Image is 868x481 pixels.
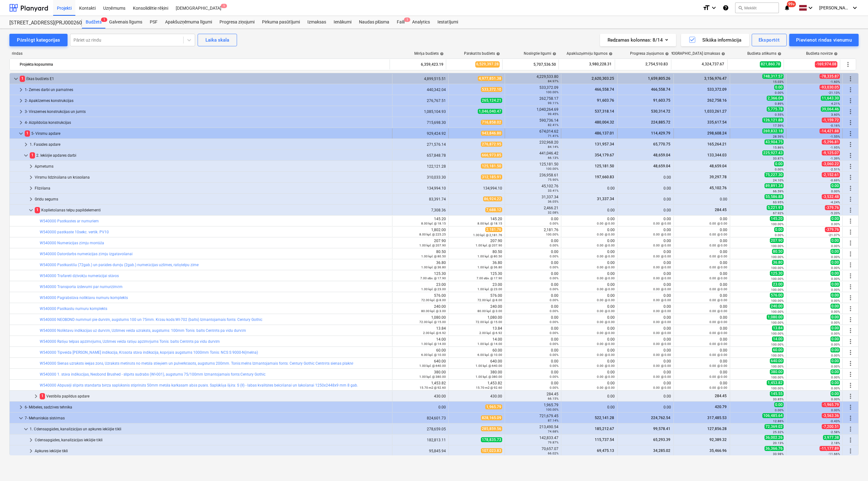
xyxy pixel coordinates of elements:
[17,86,25,94] span: keyboard_arrow_right
[822,150,840,155] span: -9,125.07
[762,129,784,134] span: 269,832.18
[25,85,390,95] div: 1- Zemes darbi un pamatnes
[395,88,446,92] div: 440,342.04
[608,36,669,44] div: Redzamas kolonnas : 8/14
[847,228,854,236] span: Vairāk darbību
[653,164,671,168] span: 48,659.04
[548,101,558,105] small: 99.11%
[22,425,30,433] span: keyboard_arrow_down
[27,195,35,203] span: keyboard_arrow_right
[20,74,390,84] div: Ēkas budžets E1
[847,382,854,389] span: Vairāk darbību
[392,59,443,69] div: 6,359,423.19
[830,146,840,149] small: -1.95%
[507,140,558,149] div: 232,968.20
[847,250,854,258] span: Vairāk darbību
[507,162,558,171] div: 125,181.50
[507,173,558,182] div: 236,958.61
[710,4,718,12] i: keyboard_arrow_down
[847,392,854,400] span: Vairāk darbību
[35,161,390,171] div: Apmetums
[25,130,30,136] span: 1
[774,85,784,90] span: 0.00
[847,174,854,181] span: Vairāk darbību
[847,141,854,148] span: Vairāk darbību
[22,152,30,159] span: keyboard_arrow_down
[775,91,784,94] small: 0.00%
[822,118,840,123] span: -1,159.72
[12,75,20,83] span: keyboard_arrow_down
[40,361,353,366] a: W540000 Sienas uzraksts ieejas zonā, Uzraksts metināts no metāla stieņiem un pulverkrāsots, augst...
[709,175,727,179] span: 39,297.78
[647,76,671,81] span: 1,659,805.26
[548,79,558,83] small: 84.97%
[439,52,444,56] span: help
[596,98,615,103] span: 91,603.76
[830,135,840,138] small: -1.55%
[789,34,859,46] button: Pievienot rindas vienumu
[653,98,671,103] span: 91,603.75
[707,87,727,92] span: 533,372.09
[17,130,25,137] span: keyboard_arrow_down
[821,107,840,112] span: 39,064.46
[478,76,502,81] span: 4,977,851.38
[546,90,558,94] small: 100.00%
[27,174,35,181] span: keyboard_arrow_right
[105,16,146,28] div: Galvenais līgums
[40,350,258,355] a: W540000 Tipveida [PERSON_NAME] indikācija, Krāsota stāva indikācija, kopējais augstums 1000mm Ton...
[395,197,446,201] div: 83,391.74
[847,195,854,203] span: Vairāk darbību
[395,120,446,125] div: 715,698.30
[564,186,615,190] div: 0.00
[704,109,727,114] span: 1,033,261.27
[847,86,854,94] span: Vairāk darbību
[664,51,725,56] div: [DEMOGRAPHIC_DATA] izmaksas
[847,447,854,455] span: Vairāk darbību
[787,1,796,7] span: 99+
[546,167,558,170] small: 100.00%
[25,118,390,128] div: 4- Aizpildošās konstrukcijas
[847,360,854,367] span: Vairāk darbību
[40,339,220,344] a: W540000 Ratiņu telpas apzīmējums, Uzlīmes veida ratiņu apzīmējums Tonis: balts Centrēts pa vidu d...
[653,142,671,146] span: 65,770.75
[775,113,784,116] small: 0.55%
[851,4,859,12] i: keyboard_arrow_down
[689,36,742,44] div: Sīkāka informācija
[395,153,446,158] div: 657,848.78
[847,283,854,291] span: Vairāk darbību
[830,168,840,171] small: -2.51%
[752,34,787,46] button: Eksportēt
[395,164,446,169] div: 122,121.28
[548,145,558,149] small: 84.14%
[40,274,119,278] a: W540000 Trafareti dzīvokļu numerācijai stāvos
[567,51,613,56] div: Apakšuzņēmēju līgumos
[551,52,556,56] span: help
[833,52,838,56] span: help
[216,16,258,28] a: Progresa ziņojumi
[773,124,784,127] small: 17.59%
[765,183,784,188] span: 89,891.34
[820,74,840,79] span: -78,335.87
[847,436,854,444] span: Vairāk darbību
[22,141,30,148] span: keyboard_arrow_right
[653,153,671,157] span: 48,659.04
[608,52,613,56] span: help
[40,252,133,256] a: W540000 Datordarbs numerācijas zīmju izgatavošanai
[806,51,838,56] div: Budžeta novirze
[847,119,854,126] span: Vairāk darbību
[495,52,500,56] span: help
[650,120,671,124] span: 224,885.72
[830,183,840,188] span: 0.00
[507,129,558,138] div: 674,014.62
[20,76,25,82] span: 1
[101,18,107,22] span: 1
[796,36,852,44] div: Pievienot rindas vienumu
[847,338,854,345] span: Vairāk darbību
[773,200,784,204] small: 63.95%
[594,142,615,146] span: 131,957.34
[27,163,35,170] span: keyboard_arrow_right
[414,51,444,56] div: Mērķa budžets
[847,261,854,269] span: Vairāk darbību
[830,124,840,127] small: -0.16%
[594,175,615,179] span: 197,660.83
